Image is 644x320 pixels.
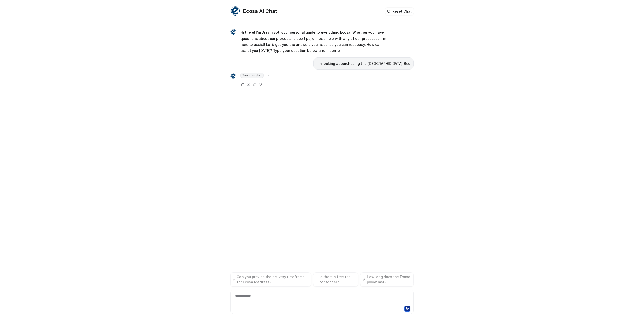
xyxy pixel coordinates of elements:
[385,8,414,15] button: Reset Chat
[243,8,277,15] h2: Ecosa AI Chat
[230,272,311,287] button: Can you provide the delivery timeframe for Ecosa Mattress?
[230,6,240,16] img: Widget
[360,272,414,287] button: How long does the Ecosa pillow last?
[230,29,236,35] img: Widget
[230,73,236,79] img: Widget
[240,73,264,78] span: Searching list
[317,61,410,67] p: i'm looking at purchasing the [GEOGRAPHIC_DATA] Bed
[313,272,358,287] button: Is there a free trial for topper?
[240,29,388,54] p: Hi there! I’m Dream Bot, your personal guide to everything Ecosa. Whether you have questions abou...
